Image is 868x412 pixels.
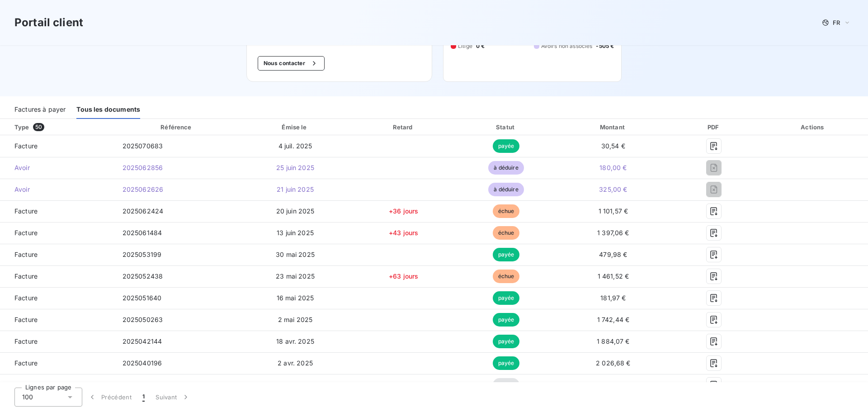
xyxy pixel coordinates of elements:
span: 16 mai 2025 [277,294,314,302]
span: 1 884,07 € [597,337,630,345]
span: 30 mai 2025 [276,251,315,258]
span: 2025050263 [123,316,163,323]
div: Référence [160,123,191,131]
span: payée [493,335,520,348]
span: 13 juin 2025 [277,229,314,237]
div: Statut [457,123,555,132]
span: Avoirs non associés [541,42,593,50]
span: 1 101,57 € [599,207,628,215]
span: 2025061484 [123,229,162,237]
div: Émise le [241,123,350,132]
span: 2025052438 [123,272,163,280]
span: 14 mars 2025 [274,381,316,388]
span: 1 461,52 € [598,272,629,280]
span: Facture [7,337,108,346]
span: 2025030724 [123,381,163,388]
span: 2025062424 [123,207,164,215]
div: Type [9,123,113,132]
span: 100 [22,393,33,402]
span: +36 jours [389,207,418,215]
span: 325,00 € [599,185,627,193]
span: payée [493,139,520,153]
div: Retard [354,123,454,132]
span: à déduire [488,161,524,175]
span: +43 jours [389,229,418,237]
span: Facture [7,228,108,237]
span: 2025062856 [123,164,163,171]
button: Suivant [150,388,196,407]
span: Facture [7,272,108,281]
span: Facture [7,315,108,324]
span: Avoir [7,380,108,389]
span: Facture [7,207,108,216]
span: 2 mai 2025 [278,316,313,323]
span: -505 € [596,42,614,50]
h3: Portail client [14,14,83,31]
span: Avoir [7,185,108,194]
span: 21 juin 2025 [277,185,314,193]
span: 2025042144 [123,337,162,345]
span: payée [493,313,520,327]
span: Litige [458,42,472,50]
span: 1 742,44 € [597,316,630,323]
span: 2025070683 [123,142,163,150]
span: 2025040196 [123,359,162,367]
span: 2025053199 [123,251,162,258]
span: 2025062626 [123,185,164,193]
span: FR [833,19,840,26]
span: 479,98 € [599,251,627,258]
span: Facture [7,142,108,151]
span: 232,56 € [599,381,627,388]
span: 1 [142,393,145,402]
span: 25 juin 2025 [276,164,314,171]
span: +63 jours [389,272,418,280]
span: 1 397,06 € [597,229,629,237]
span: Facture [7,294,108,303]
span: 0 € [476,42,485,50]
span: 20 juin 2025 [276,207,315,215]
span: payée [493,248,520,261]
span: 4 juil. 2025 [278,142,312,150]
span: Facture [7,359,108,368]
span: Avoir [7,163,108,172]
span: payée [493,356,520,370]
button: Précédent [82,388,137,407]
span: 30,54 € [601,142,625,150]
span: 18 avr. 2025 [276,337,314,345]
span: échue [493,204,520,218]
div: Actions [760,123,866,132]
span: échue [493,270,520,283]
button: 1 [137,388,150,407]
span: échue [493,226,520,240]
span: 23 mai 2025 [276,272,315,280]
span: 50 [33,123,44,131]
span: Facture [7,250,108,259]
span: 2 026,68 € [596,359,631,367]
div: PDF [671,123,756,132]
span: 2025051640 [123,294,162,302]
span: 181,97 € [600,294,626,302]
span: 2 avr. 2025 [278,359,313,367]
span: 180,00 € [599,164,627,171]
div: Tous les documents [76,100,140,119]
span: déduit [493,378,520,392]
div: Factures à payer [14,100,66,119]
div: Montant [559,123,668,132]
span: à déduire [488,183,524,196]
button: Nous contacter [258,56,325,71]
span: payée [493,291,520,305]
